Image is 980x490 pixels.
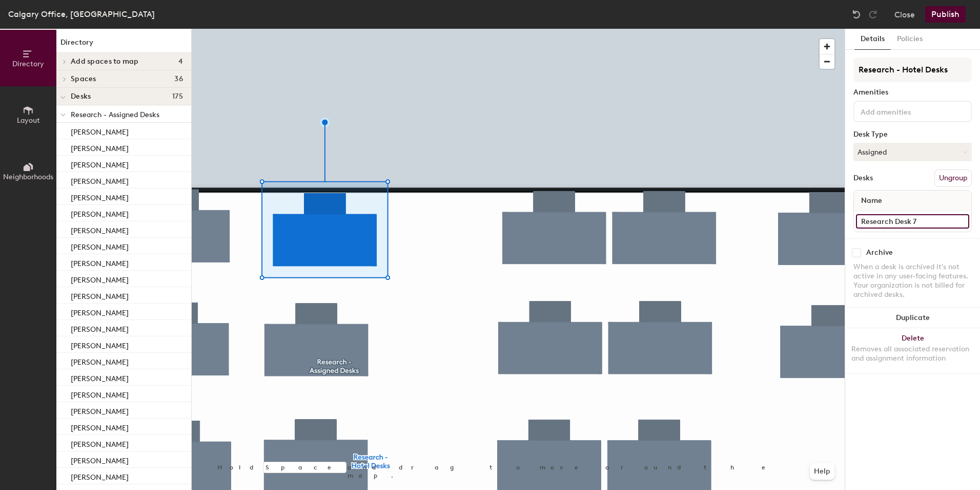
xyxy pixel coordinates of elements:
input: Unnamed desk [856,214,969,229]
button: Details [854,29,891,50]
div: Archive [866,249,893,257]
p: [PERSON_NAME] [71,338,129,350]
span: 4 [178,58,183,66]
button: Close [894,6,915,23]
span: Directory [12,60,44,68]
p: [PERSON_NAME] [71,174,129,186]
span: Research - Assigned Desks [71,110,159,119]
button: Help [810,463,834,480]
p: [PERSON_NAME] [71,355,129,367]
p: [PERSON_NAME] [71,421,129,432]
span: Spaces [71,75,96,83]
button: Publish [925,6,966,23]
span: 175 [172,92,183,101]
div: Amenities [853,88,972,97]
span: Neighborhoods [3,173,53,181]
div: When a desk is archived it's not active in any user-facing features. Your organization is not bil... [853,262,972,299]
span: Desks [71,92,91,101]
p: [PERSON_NAME] [71,371,129,383]
p: [PERSON_NAME] [71,470,129,482]
button: Assigned [853,143,972,161]
img: Undo [851,9,862,20]
p: [PERSON_NAME] [71,158,129,169]
p: [PERSON_NAME] [71,306,129,317]
p: [PERSON_NAME] [71,141,129,153]
p: [PERSON_NAME] [71,256,129,268]
div: Calgary Office, [GEOGRAPHIC_DATA] [8,8,155,21]
p: [PERSON_NAME] [71,437,129,449]
h1: Directory [56,37,191,53]
p: [PERSON_NAME] [71,125,129,137]
p: [PERSON_NAME] [71,322,129,334]
span: 36 [174,75,183,83]
p: [PERSON_NAME] [71,388,129,400]
div: Removes all associated reservation and assignment information [851,345,974,363]
button: DeleteRemoves all associated reservation and assignment information [845,328,980,373]
button: Policies [891,29,929,50]
span: Add spaces to map [71,58,139,66]
img: Redo [868,9,878,20]
div: Desk Type [853,130,972,139]
p: [PERSON_NAME] [71,240,129,252]
div: Desks [853,174,873,182]
p: [PERSON_NAME] [71,289,129,301]
button: Ungroup [934,169,972,187]
p: [PERSON_NAME] [71,207,129,219]
input: Add amenities [859,105,951,117]
p: [PERSON_NAME] [71,191,129,202]
p: [PERSON_NAME] [71,223,129,235]
span: Layout [17,116,40,125]
p: [PERSON_NAME] [71,273,129,285]
p: [PERSON_NAME] [71,454,129,465]
button: Duplicate [845,308,980,328]
span: Name [856,192,887,210]
p: [PERSON_NAME] [71,404,129,416]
